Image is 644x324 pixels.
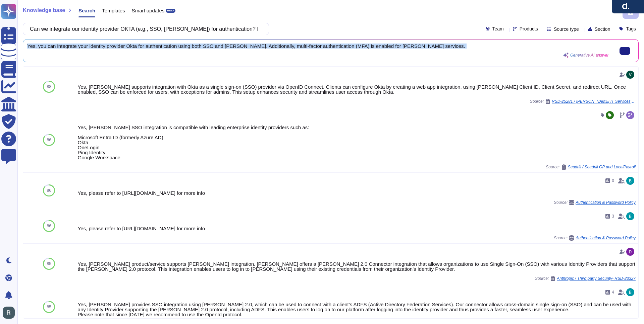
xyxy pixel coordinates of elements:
[1,305,19,320] button: user
[78,226,636,231] div: Yes, please refer to [URL][DOMAIN_NAME] for more info
[47,138,51,142] span: 86
[568,165,636,169] span: Seadrill / Seadrill GP and LocalPayroll
[535,276,636,281] span: Source:
[626,212,634,220] img: user
[23,8,65,13] span: Knowledge base
[554,27,579,31] span: Source type
[626,248,634,256] img: user
[47,224,51,228] span: 86
[78,302,636,317] div: Yes, [PERSON_NAME] provides SSO integration using [PERSON_NAME] 2.0, which can be used to connect...
[557,276,636,280] span: Anthropic / Third party Security- RSD-23327
[595,27,610,31] span: Section
[78,190,636,195] div: Yes, please refer to [URL][DOMAIN_NAME] for more info
[78,261,636,271] div: Yes, [PERSON_NAME] product/service supports [PERSON_NAME] integration. [PERSON_NAME] offers a [PE...
[132,8,165,13] span: Smart updates
[26,23,262,35] input: Search a question or template...
[530,99,636,104] span: Source:
[492,26,504,31] span: Team
[47,262,51,266] span: 85
[78,8,95,13] span: Search
[78,84,636,94] div: Yes, [PERSON_NAME] supports integration with Okta as a single sign-on (SSO) provider via OpenID C...
[166,9,175,13] div: BETA
[576,236,636,240] span: Authentication & Password Policy
[626,71,634,79] img: user
[552,99,636,103] span: RSD-25281 / [PERSON_NAME] IT Services Kognitiv New Vendor Questionnaire (1)
[626,177,634,185] img: user
[612,214,614,218] span: 3
[612,179,614,183] span: 0
[3,307,15,319] img: user
[102,8,125,13] span: Templates
[27,44,608,49] span: Yes, you can integrate your identity provider Okta for authentication using both SSO and [PERSON_...
[554,200,636,205] span: Source:
[47,188,51,192] span: 86
[626,26,636,31] span: Tags
[576,200,636,205] span: Authentication & Password Policy
[78,125,636,160] div: Yes, [PERSON_NAME] SSO integration is compatible with leading enterprise identity providers such ...
[626,288,634,296] img: user
[520,26,538,31] span: Products
[47,85,51,89] span: 88
[612,290,614,294] span: 4
[546,164,636,170] span: Source:
[554,235,636,241] span: Source:
[47,305,51,309] span: 85
[570,53,608,57] span: Generative AI answer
